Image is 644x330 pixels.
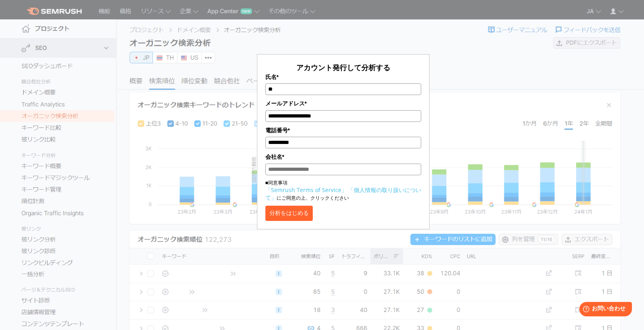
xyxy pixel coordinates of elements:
a: 「Semrush Terms of Service」 [265,186,347,194]
a: 「個人情報の取り扱いについて」 [265,186,421,201]
iframe: Help widget launcher [573,299,635,321]
span: アカウント発行して分析する [296,63,390,72]
label: 電話番号* [265,126,421,135]
button: 分析をはじめる [265,206,313,221]
label: メールアドレス* [265,99,421,108]
p: ■同意事項 にご同意の上、クリックください [265,179,421,202]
